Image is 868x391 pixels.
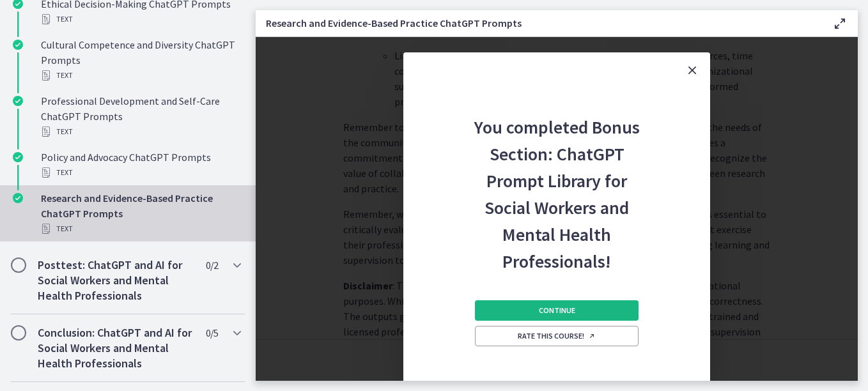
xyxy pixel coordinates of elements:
i: Completed [13,193,23,203]
span: Continue [539,305,575,316]
div: Text [41,124,240,139]
div: Text [41,165,240,180]
h3: Research and Evidence-Based Practice ChatGPT Prompts [266,15,812,31]
span: 0 / 5 [206,325,218,341]
div: Research and Evidence-Based Practice ChatGPT Prompts [41,190,240,236]
div: Text [41,221,240,236]
i: Opens in a new window [588,332,596,340]
button: Close [674,52,710,88]
div: Policy and Advocacy ChatGPT Prompts [41,149,240,180]
button: Continue [475,300,639,321]
span: 0 / 2 [206,257,218,273]
div: Text [41,68,240,83]
div: Professional Development and Self-Care ChatGPT Prompts [41,93,240,139]
div: Cultural Competence and Diversity ChatGPT Prompts [41,37,240,83]
h2: You completed Bonus Section: ChatGPT Prompt Library for Social Workers and Mental Health Professi... [472,88,641,275]
h2: Posttest: ChatGPT and AI for Social Workers and Mental Health Professionals [38,257,194,303]
div: Text [41,11,240,27]
i: Completed [13,152,23,162]
span: Rate this course! [518,331,596,341]
a: Rate this course! Opens in a new window [475,326,639,346]
h2: Conclusion: ChatGPT and AI for Social Workers and Mental Health Professionals [38,325,194,371]
i: Completed [13,96,23,106]
i: Completed [13,40,23,50]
